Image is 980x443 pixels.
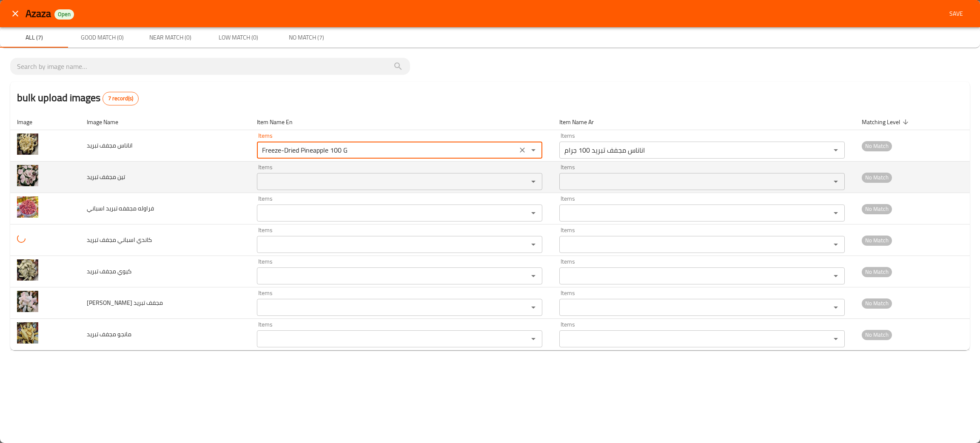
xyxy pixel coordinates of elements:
span: كيوي مجفف تبريد [87,266,131,277]
div: Open [54,9,74,20]
button: Open [527,239,539,250]
table: enhanced table [10,114,970,351]
span: No Match [862,141,892,151]
button: Open [830,207,842,219]
th: Item Name En [250,114,553,130]
button: Open [527,207,539,219]
span: Matching Level [862,117,911,127]
span: Save [946,9,966,19]
span: 7 record(s) [103,94,138,103]
div: Total records count [103,92,139,105]
img: اناناس مجفف تبريد [17,133,38,155]
span: No Match [862,298,892,308]
span: Image Name [87,117,129,127]
span: No Match (7) [277,32,335,43]
span: كاندي اسباني مجفف تبريد [87,234,152,245]
span: No Match [862,173,892,182]
h2: bulk upload images [17,90,139,105]
span: No Match [862,267,892,277]
img: كيوي مجفف تبريد [17,259,38,281]
span: No Match [862,236,892,245]
img: تين مجفف تبريد [17,165,38,186]
span: [PERSON_NAME] مجفف تبريد [87,297,163,308]
button: Clear [516,144,528,156]
button: Save [943,6,970,22]
span: تين مجفف تبريد [87,171,125,182]
span: مانجو مجفف تبريد [87,329,131,340]
button: Open [830,333,842,345]
button: Open [527,176,539,187]
span: Near Match (0) [141,32,199,43]
img: فراوله مجففه تبريد اسباني [17,196,38,218]
button: Open [830,144,842,156]
th: Item Name Ar [553,114,855,130]
span: Open [54,11,74,18]
span: No Match [862,330,892,340]
button: Open [830,301,842,313]
img: مانجو مجفف تبريد [17,322,38,344]
img: مارشملو اسباني مجفف تبريد [17,291,38,312]
button: Open [527,144,539,156]
span: No Match [862,204,892,214]
button: Open [527,333,539,345]
button: Open [830,176,842,187]
button: Open [527,270,539,282]
button: Open [527,301,539,313]
th: Image [10,114,80,130]
button: close [5,3,26,24]
span: اناناس مجفف تبريد [87,140,133,151]
span: All (7) [5,32,63,43]
button: Open [830,270,842,282]
span: فراوله مجففه تبريد اسباني [87,203,154,214]
button: Open [830,239,842,250]
span: Low Match (0) [209,32,267,43]
span: Good Match (0) [73,32,131,43]
input: search [17,60,403,73]
span: Azaza [26,4,51,23]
